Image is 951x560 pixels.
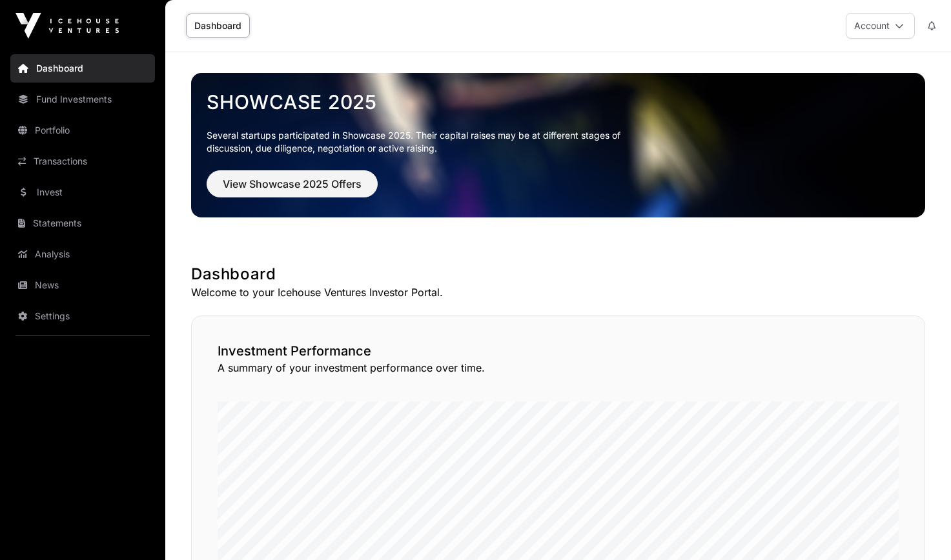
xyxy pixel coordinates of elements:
[10,147,155,175] a: Transactions
[186,14,250,38] a: Dashboard
[10,271,155,299] a: News
[207,170,378,197] button: View Showcase 2025 Offers
[207,90,910,114] a: Showcase 2025
[191,264,925,285] h1: Dashboard
[10,54,155,83] a: Dashboard
[10,178,155,206] a: Invest
[15,13,119,39] img: Icehouse Ventures Logo
[191,285,925,300] p: Welcome to your Icehouse Ventures Investor Portal.
[207,129,640,155] p: Several startups participated in Showcase 2025. Their capital raises may be at different stages o...
[10,240,155,268] a: Analysis
[10,209,155,237] a: Statements
[886,498,951,560] iframe: Chat Widget
[846,13,915,39] button: Account
[10,302,155,330] a: Settings
[207,183,378,196] a: View Showcase 2025 Offers
[223,176,362,192] span: View Showcase 2025 Offers
[191,73,925,217] img: Showcase 2025
[10,85,155,114] a: Fund Investments
[10,116,155,145] a: Portfolio
[218,342,899,360] h2: Investment Performance
[218,360,899,375] p: A summary of your investment performance over time.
